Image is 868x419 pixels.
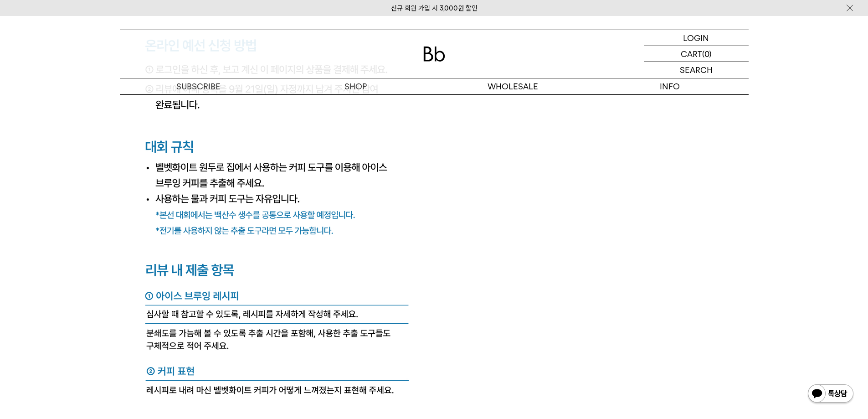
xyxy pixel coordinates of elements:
[120,78,277,94] a: SUBSCRIBE
[434,78,591,94] p: WHOLESALE
[807,383,854,405] img: 카카오톡 채널 1:1 채팅 버튼
[644,30,749,46] a: LOGIN
[681,46,702,62] p: CART
[391,4,478,12] a: 신규 회원 가입 시 3,000원 할인
[680,62,713,78] p: SEARCH
[683,30,709,46] p: LOGIN
[702,46,712,62] p: (0)
[644,46,749,62] a: CART (0)
[423,47,445,62] img: 로고
[277,78,434,94] a: SHOP
[591,78,749,94] p: INFO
